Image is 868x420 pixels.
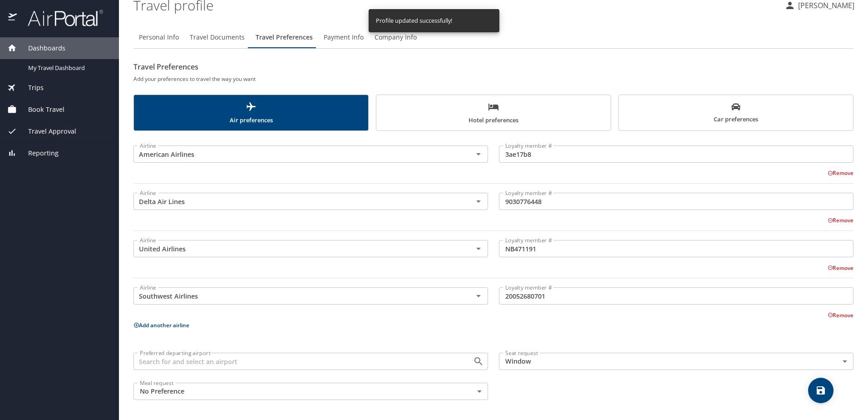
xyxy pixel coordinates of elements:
[324,32,364,43] span: Payment Info
[28,64,108,72] span: My Travel Dashboard
[133,383,488,400] div: No Preference
[472,148,485,160] button: Open
[136,290,459,302] input: Select an Airline
[133,26,853,48] div: Profile
[382,101,605,125] span: Hotel preferences
[133,74,853,84] h6: Add your preferences to travel the way you want
[17,148,59,158] span: Reporting
[133,321,189,329] button: Add another airline
[624,102,848,125] span: Car preferences
[17,126,76,136] span: Travel Approval
[190,32,245,43] span: Travel Documents
[133,95,853,131] div: scrollable force tabs example
[17,43,65,53] span: Dashboards
[376,12,452,30] div: Profile updated successfully!
[136,148,459,160] input: Select an Airline
[17,105,64,115] span: Book Travel
[828,264,853,272] button: Remove
[472,195,485,208] button: Open
[472,242,485,255] button: Open
[472,290,485,302] button: Open
[136,243,459,255] input: Select an Airline
[139,101,363,125] span: Air preferences
[17,83,44,93] span: Trips
[375,32,417,43] span: Company Info
[256,32,313,43] span: Travel Preferences
[808,378,833,403] button: save
[133,60,853,74] h2: Travel Preferences
[828,216,853,224] button: Remove
[136,195,459,207] input: Select an Airline
[8,9,18,27] img: icon-airportal.png
[139,32,179,43] span: Personal Info
[472,355,485,368] button: Open
[499,353,853,370] div: Window
[828,169,853,177] button: Remove
[136,355,459,367] input: Search for and select an airport
[828,311,853,319] button: Remove
[18,9,103,27] img: airportal-logo.png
